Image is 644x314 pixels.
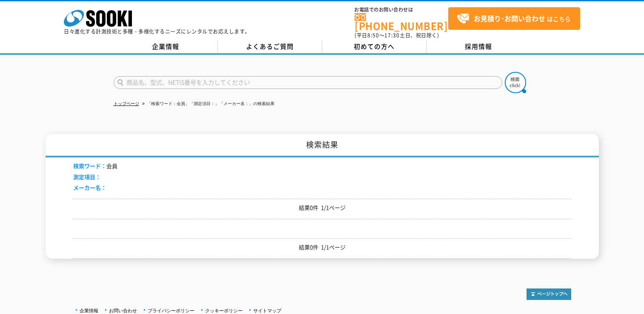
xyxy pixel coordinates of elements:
[474,13,545,23] strong: お見積り･お問い合わせ
[73,173,101,181] span: 測定項目：
[355,13,448,31] a: [PHONE_NUMBER]
[46,134,599,157] h1: 検索結果
[322,40,426,53] a: 初めての方へ
[505,72,526,93] img: btn_search.png
[140,100,275,108] li: 「検索ワード：会員」「測定項目：」「メーカー名：」の検索結果
[448,7,580,30] a: お見積り･お問い合わせはこちら
[80,308,98,313] a: 企業情報
[73,162,117,171] li: 会員
[73,162,106,170] span: 検索ワード：
[527,288,571,300] img: トップページへ
[457,12,571,25] span: はこちら
[384,31,400,39] span: 17:30
[114,40,218,53] a: 企業情報
[148,308,195,313] a: プライバシーポリシー
[64,29,250,34] p: 日々進化する計測技術と多種・多様化するニーズにレンタルでお応えします。
[114,101,139,106] a: トップページ
[73,243,571,252] p: 結果0件 1/1ページ
[253,308,281,313] a: サイトマップ
[73,183,106,191] span: メーカー名：
[426,40,531,53] a: 採用情報
[114,76,502,89] input: 商品名、型式、NETIS番号を入力してください
[109,308,137,313] a: お問い合わせ
[205,308,243,313] a: クッキーポリシー
[73,203,571,212] p: 結果0件 1/1ページ
[355,7,448,12] span: お電話でのお問い合わせは
[367,31,379,39] span: 8:50
[354,42,395,51] span: 初めての方へ
[355,31,439,39] span: (平日 ～ 土日、祝日除く)
[218,40,322,53] a: よくあるご質問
